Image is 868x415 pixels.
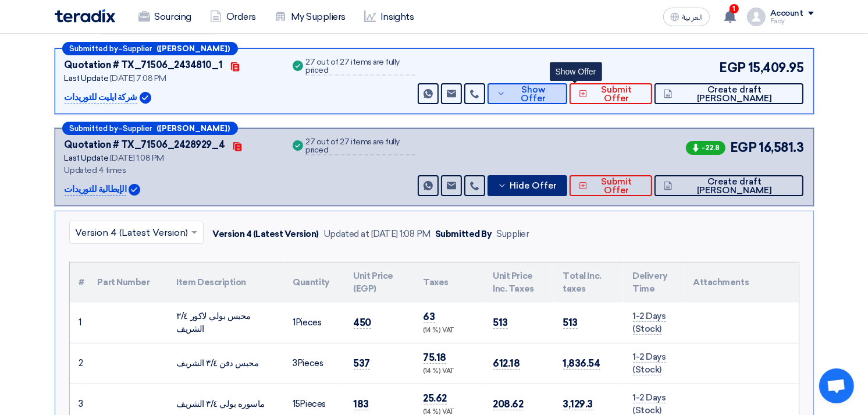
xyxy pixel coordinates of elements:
span: 1-2 Days (Stock) [633,352,666,376]
div: ماسوره بولي ٣/٤ الشريف [177,398,275,411]
th: Taxes [414,263,484,303]
button: Hide Offer [488,175,567,196]
img: profile_test.png [747,8,766,26]
span: [DATE] 7:08 PM [110,73,166,83]
button: Create draft [PERSON_NAME] [654,83,803,104]
span: 75.18 [424,352,447,364]
span: 537 [354,357,371,370]
img: Teradix logo [55,9,115,23]
th: Item Description [168,263,284,303]
span: 1 [730,4,739,13]
th: # [70,263,88,303]
button: Submit Offer [570,175,652,196]
div: Open chat [819,368,854,403]
div: Quotation # TX_71506_2428929_4 [65,138,225,152]
div: Account [770,9,803,19]
th: Unit Price (EGP) [344,263,414,303]
th: Unit Price Inc. Taxes [484,263,554,303]
span: Submit Offer [590,86,643,103]
a: Orders [201,4,265,30]
div: – [62,42,238,55]
span: 3,129.3 [563,398,593,410]
span: EGP [730,138,757,157]
span: 1 [293,317,296,328]
span: Submitted by [70,45,119,52]
span: 63 [424,311,435,323]
button: العربية [663,8,710,26]
div: (14 %) VAT [424,367,475,377]
span: EGP [719,58,746,77]
th: Total Inc. taxes [554,263,624,303]
div: Show Offer [550,62,602,81]
th: Part Number [88,263,168,303]
span: 1,836.54 [563,357,600,370]
span: 16,581.3 [759,138,803,157]
span: 513 [493,317,508,329]
span: 15 [293,399,300,409]
div: Updated at [DATE] 1:08 PM [323,228,431,241]
span: Last Update [65,73,109,83]
span: -22.8 [686,141,725,155]
span: Submit Offer [590,178,643,195]
div: Submitted By [435,228,492,241]
th: Delivery Time [624,263,684,303]
td: 1 [70,303,88,343]
span: 513 [563,317,578,329]
span: Create draft [PERSON_NAME] [675,178,795,195]
div: 27 out of 27 items are fully priced [305,138,415,155]
span: Supplier [123,125,152,132]
span: Last Update [65,153,109,163]
img: Verified Account [140,92,151,104]
span: 612.18 [493,357,520,370]
a: My Suppliers [265,4,355,30]
div: – [62,122,238,135]
span: Hide Offer [510,182,557,190]
div: (14 %) VAT [424,326,475,336]
span: Create draft [PERSON_NAME] [675,86,795,103]
span: Supplier [123,45,152,52]
div: Quotation # TX_71506_2434810_1 [65,58,223,72]
th: Attachments [684,263,799,303]
div: Updated 4 times [65,164,277,176]
img: Verified Account [129,184,140,196]
td: Pieces [284,343,344,384]
a: Sourcing [129,4,201,30]
div: 27 out of 27 items are fully priced [305,58,415,76]
div: محبس بولي لاكور ٣/٤ الشريف [177,310,275,336]
span: 450 [354,317,372,329]
button: Create draft [PERSON_NAME] [654,175,803,196]
span: 183 [354,398,369,410]
div: محبس دفن ٣/٤ الشريف [177,357,275,370]
span: 1-2 Days (Stock) [633,311,666,335]
a: Insights [355,4,423,30]
div: Fady [770,18,814,24]
span: [DATE] 1:08 PM [110,153,164,163]
div: Supplier [496,228,529,241]
b: ([PERSON_NAME]) [157,45,230,52]
button: Show Offer [488,83,567,104]
div: Version 4 (Latest Version) [213,228,319,241]
span: 15,409.95 [748,58,804,77]
p: شركة ايليت للتوريدات [65,91,137,105]
td: 2 [70,343,88,384]
span: 208.62 [493,398,524,410]
span: العربية [682,13,703,22]
th: Quantity [284,263,344,303]
b: ([PERSON_NAME]) [157,125,230,132]
td: Pieces [284,303,344,343]
span: 3 [293,358,298,368]
button: Submit Offer [570,83,652,104]
span: 25.62 [424,392,447,405]
span: Submitted by [70,125,119,132]
span: Show Offer [508,86,558,103]
p: الإيطالية للتوريدات [65,183,127,197]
